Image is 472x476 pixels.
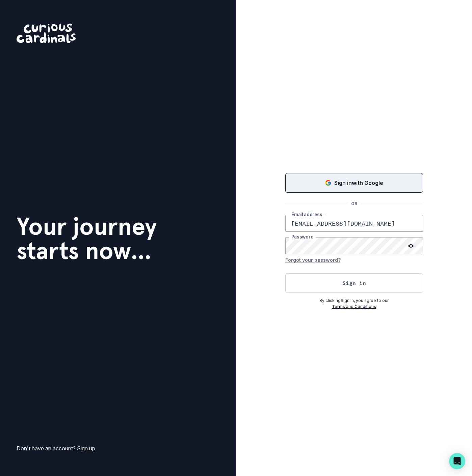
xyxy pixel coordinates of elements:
[285,173,423,193] button: Sign in with Google (GSuite)
[285,254,341,265] button: Forgot your password?
[347,201,361,207] p: OR
[332,304,376,309] a: Terms and Conditions
[77,445,95,452] a: Sign up
[449,453,465,469] div: Open Intercom Messenger
[17,214,157,263] h1: Your journey starts now...
[334,179,383,187] p: Sign in with Google
[285,273,423,293] button: Sign in
[17,444,95,452] p: Don't have an account?
[17,24,76,43] img: Curious Cardinals Logo
[285,298,423,304] p: By clicking Sign In , you agree to our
